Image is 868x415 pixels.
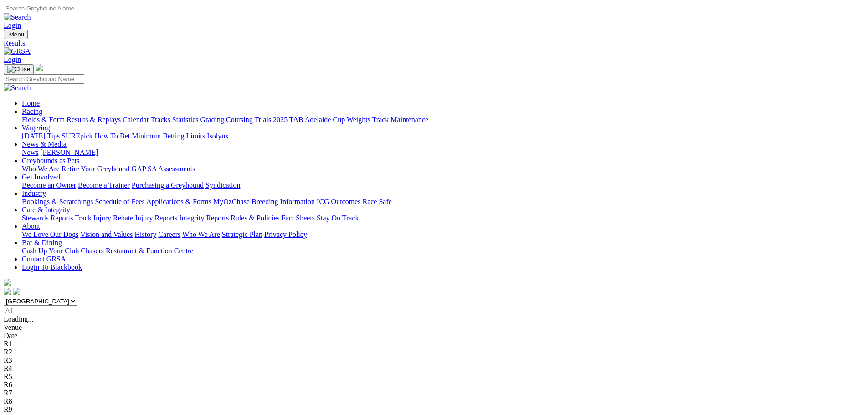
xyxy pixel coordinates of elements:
a: Who We Are [22,165,60,173]
a: Retire Your Greyhound [62,165,130,173]
img: twitter.svg [13,288,20,295]
a: Results & Replays [67,116,121,123]
a: Minimum Betting Limits [132,132,205,140]
a: Fact Sheets [282,214,315,222]
input: Search [4,4,84,13]
div: Wagering [22,132,864,140]
a: Industry [22,190,46,197]
a: Stewards Reports [22,214,73,222]
a: Rules & Policies [231,214,280,222]
a: Schedule of Fees [95,198,144,205]
a: Fields & Form [22,116,65,123]
div: R4 [4,364,864,373]
input: Search [4,74,84,84]
a: Cash Up Your Club [22,247,79,255]
div: Care & Integrity [22,214,864,222]
span: Menu [9,31,24,38]
input: Select date [4,306,84,315]
a: Trials [254,116,271,123]
a: Home [22,99,40,107]
img: logo-grsa-white.png [36,64,43,71]
a: Injury Reports [135,214,177,222]
div: R2 [4,348,864,356]
a: About [22,222,40,230]
a: 2025 TAB Adelaide Cup [273,116,345,123]
a: News [22,149,38,156]
a: Chasers Restaurant & Function Centre [81,247,193,255]
a: Tracks [151,116,170,123]
a: Strategic Plan [222,231,262,238]
a: Greyhounds as Pets [22,157,79,164]
div: R3 [4,356,864,364]
a: Track Maintenance [372,116,428,123]
a: Who We Are [182,231,220,238]
a: History [134,231,156,238]
button: Toggle navigation [4,64,34,74]
a: Become a Trainer [78,181,130,189]
a: How To Bet [95,132,130,140]
div: Venue [4,323,864,332]
div: About [22,231,864,239]
div: Date [4,332,864,340]
div: Racing [22,116,864,124]
a: Privacy Policy [264,231,307,238]
div: R8 [4,397,864,405]
a: Become an Owner [22,181,76,189]
a: Calendar [123,116,149,123]
a: SUREpick [62,132,92,140]
button: Toggle navigation [4,30,28,39]
a: Racing [22,108,42,115]
a: Statistics [172,116,199,123]
img: Search [4,13,31,21]
img: facebook.svg [4,288,11,295]
a: [DATE] Tips [22,132,60,140]
a: News & Media [22,140,67,148]
a: ICG Outcomes [317,198,360,205]
a: Bar & Dining [22,239,62,246]
a: Integrity Reports [179,214,229,222]
div: R9 [4,405,864,414]
a: Stay On Track [317,214,359,222]
a: Login [4,21,21,29]
a: Careers [158,231,180,238]
div: R6 [4,381,864,389]
a: Grading [200,116,224,123]
a: We Love Our Dogs [22,231,78,238]
a: GAP SA Assessments [132,165,195,173]
a: [PERSON_NAME] [40,149,98,156]
div: R7 [4,389,864,397]
a: Results [4,39,864,47]
div: R1 [4,340,864,348]
a: Race Safe [362,198,391,205]
img: GRSA [4,47,31,56]
a: Weights [347,116,370,123]
a: Login [4,56,21,63]
a: Vision and Values [80,231,133,238]
a: Contact GRSA [22,255,66,263]
img: Search [4,84,31,92]
img: logo-grsa-white.png [4,279,11,286]
a: Applications & Forms [146,198,211,205]
a: Wagering [22,124,50,132]
div: News & Media [22,149,864,157]
a: Track Injury Rebate [75,214,133,222]
img: Close [7,66,30,73]
a: Bookings & Scratchings [22,198,93,205]
a: Coursing [226,116,253,123]
div: Greyhounds as Pets [22,165,864,173]
div: Get Involved [22,181,864,190]
a: Isolynx [207,132,229,140]
a: Get Involved [22,173,60,181]
a: Care & Integrity [22,206,70,214]
a: Breeding Information [252,198,315,205]
span: Loading... [4,315,33,323]
a: Login To Blackbook [22,263,82,271]
a: MyOzChase [213,198,250,205]
div: Industry [22,198,864,206]
div: R5 [4,373,864,381]
div: Bar & Dining [22,247,864,255]
a: Syndication [205,181,240,189]
a: Purchasing a Greyhound [132,181,204,189]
